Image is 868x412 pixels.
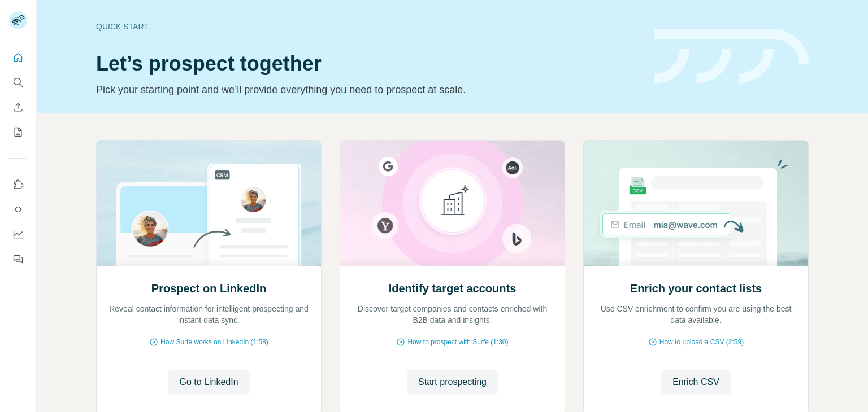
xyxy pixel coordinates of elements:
[407,337,508,347] span: How to prospect with Surfe (1:30)
[168,370,249,395] button: Go to LinkedIn
[630,280,762,296] h2: Enrich your contact lists
[659,337,744,347] span: How to upload a CSV (2:59)
[407,370,498,395] button: Start prospecting
[96,141,322,266] img: Prospect on LinkedIn
[340,141,565,266] img: Identify target accounts
[9,199,27,220] button: Use Surfe API
[9,174,27,195] button: Use Surfe on LinkedIn
[108,303,310,326] p: Reveal contact information for intelligent prospecting and instant data sync.
[351,303,553,326] p: Discover target companies and contacts enriched with B2B data and insights.
[654,29,809,84] img: banner
[595,303,797,326] p: Use CSV enrichment to confirm you are using the best data available.
[96,52,641,75] h1: Let’s prospect together
[160,337,268,347] span: How Surfe works on LinkedIn (1:58)
[418,375,487,389] span: Start prospecting
[583,141,809,266] img: Enrich your contact lists
[672,375,719,389] span: Enrich CSV
[389,280,517,296] h2: Identify target accounts
[9,122,27,142] button: My lists
[96,21,641,32] div: Quick start
[9,97,27,117] button: Enrich CSV
[9,47,27,68] button: Quick start
[9,224,27,244] button: Dashboard
[179,375,238,389] span: Go to LinkedIn
[9,72,27,93] button: Search
[9,249,27,269] button: Feedback
[96,82,641,98] p: Pick your starting point and we’ll provide everything you need to prospect at scale.
[151,280,266,296] h2: Prospect on LinkedIn
[661,370,731,395] button: Enrich CSV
